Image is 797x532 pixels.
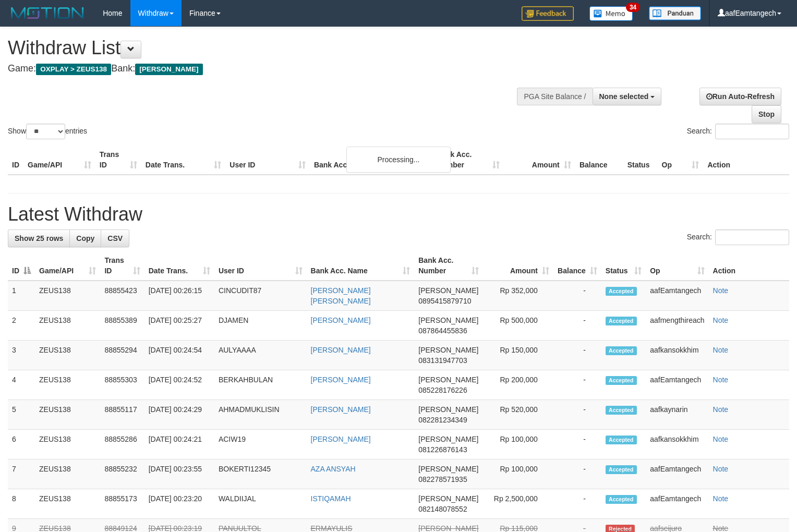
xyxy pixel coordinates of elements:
[646,341,708,370] td: aafkansokkhim
[606,346,637,355] span: Accepted
[8,311,35,341] td: 2
[95,145,141,175] th: Trans ID
[713,346,729,354] a: Note
[522,6,574,21] img: Feedback.jpg
[107,234,123,243] span: CSV
[606,376,637,385] span: Accepted
[100,251,144,281] th: Trans ID: activate to sort column ascending
[553,341,601,370] td: -
[646,400,708,430] td: aafkaynarin
[626,3,640,12] span: 34
[703,145,789,175] th: Action
[35,251,100,281] th: Game/API: activate to sort column ascending
[483,370,553,400] td: Rp 200,000
[606,406,637,415] span: Accepted
[646,460,708,489] td: aafEamtangech
[418,376,478,384] span: [PERSON_NAME]
[36,64,111,75] span: OXPLAY > ZEUS138
[646,251,708,281] th: Op: activate to sort column ascending
[553,281,601,311] td: -
[418,405,478,414] span: [PERSON_NAME]
[418,416,467,424] span: Copy 082281234349 to clipboard
[418,465,478,473] span: [PERSON_NAME]
[418,435,478,443] span: [PERSON_NAME]
[35,489,100,519] td: ZEUS138
[713,405,729,414] a: Note
[713,316,729,324] a: Note
[144,400,214,430] td: [DATE] 00:24:29
[144,341,214,370] td: [DATE] 00:24:54
[307,251,415,281] th: Bank Acc. Name: activate to sort column ascending
[553,311,601,341] td: -
[606,495,637,504] span: Accepted
[100,460,144,489] td: 88855232
[100,400,144,430] td: 88855117
[575,145,623,175] th: Balance
[483,281,553,311] td: Rp 352,000
[144,370,214,400] td: [DATE] 00:24:52
[225,145,310,175] th: User ID
[553,400,601,430] td: -
[517,88,592,105] div: PGA Site Balance /
[100,370,144,400] td: 88855303
[713,376,729,384] a: Note
[8,251,35,281] th: ID: activate to sort column descending
[418,505,467,513] span: Copy 082148078552 to clipboard
[553,489,601,519] td: -
[418,475,467,483] span: Copy 082278571935 to clipboard
[311,286,371,305] a: [PERSON_NAME] [PERSON_NAME]
[311,465,356,473] a: AZA ANSYAH
[35,281,100,311] td: ZEUS138
[35,370,100,400] td: ZEUS138
[101,229,129,247] a: CSV
[100,430,144,460] td: 88855286
[8,281,35,311] td: 1
[432,145,504,175] th: Bank Acc. Number
[601,251,646,281] th: Status: activate to sort column ascending
[715,124,789,139] input: Search:
[646,489,708,519] td: aafEamtangech
[8,38,521,58] h1: Withdraw List
[214,370,307,400] td: BERKAHBULAN
[214,281,307,311] td: CINCUDIT87
[483,489,553,519] td: Rp 2,500,000
[687,229,789,245] label: Search:
[311,435,371,443] a: [PERSON_NAME]
[752,105,781,123] a: Stop
[8,204,789,225] h1: Latest Withdraw
[418,386,467,394] span: Copy 085228176226 to clipboard
[100,489,144,519] td: 88855173
[606,436,637,444] span: Accepted
[8,229,70,247] a: Show 25 rows
[144,281,214,311] td: [DATE] 00:26:15
[593,88,662,105] button: None selected
[646,311,708,341] td: aafmengthireach
[135,64,202,75] span: [PERSON_NAME]
[418,494,478,503] span: [PERSON_NAME]
[606,317,637,325] span: Accepted
[483,311,553,341] td: Rp 500,000
[418,346,478,354] span: [PERSON_NAME]
[658,145,704,175] th: Op
[35,311,100,341] td: ZEUS138
[553,460,601,489] td: -
[76,234,94,243] span: Copy
[649,6,701,20] img: panduan.png
[346,147,451,173] div: Processing...
[8,400,35,430] td: 5
[8,370,35,400] td: 4
[144,460,214,489] td: [DATE] 00:23:55
[8,145,23,175] th: ID
[418,445,467,454] span: Copy 081226876143 to clipboard
[214,430,307,460] td: ACIW19
[715,229,789,245] input: Search:
[214,341,307,370] td: AULYAAAA
[483,430,553,460] td: Rp 100,000
[418,327,467,335] span: Copy 087864455836 to clipboard
[606,465,637,474] span: Accepted
[8,489,35,519] td: 8
[8,341,35,370] td: 3
[599,92,649,101] span: None selected
[23,145,95,175] th: Game/API
[35,460,100,489] td: ZEUS138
